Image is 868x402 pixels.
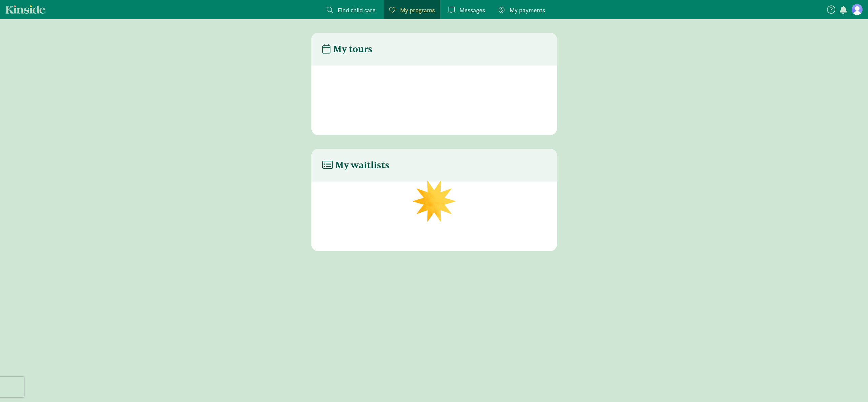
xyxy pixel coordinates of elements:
[400,5,435,15] span: My programs
[510,5,545,15] span: My payments
[338,5,376,15] span: Find child care
[322,44,372,55] h4: My tours
[322,160,389,171] h4: My waitlists
[5,5,45,14] a: Kinside
[459,5,485,15] span: Messages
